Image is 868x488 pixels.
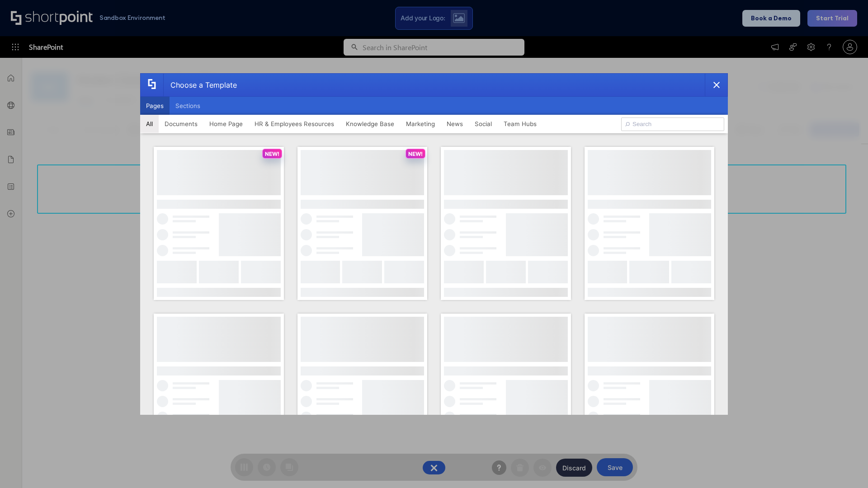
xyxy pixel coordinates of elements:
button: Pages [140,97,170,115]
p: NEW! [265,150,279,157]
p: NEW! [408,150,423,157]
button: Home Page [203,115,249,133]
div: template selector [140,73,728,415]
button: Knowledge Base [340,115,400,133]
div: Choose a Template [163,74,237,96]
iframe: Chat Widget [823,445,868,488]
button: Sections [170,97,206,115]
button: Documents [159,115,203,133]
button: Social [469,115,498,133]
button: All [140,115,159,133]
button: Team Hubs [498,115,542,133]
button: Marketing [400,115,441,133]
input: Search [621,117,724,131]
button: HR & Employees Resources [249,115,340,133]
button: News [441,115,469,133]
